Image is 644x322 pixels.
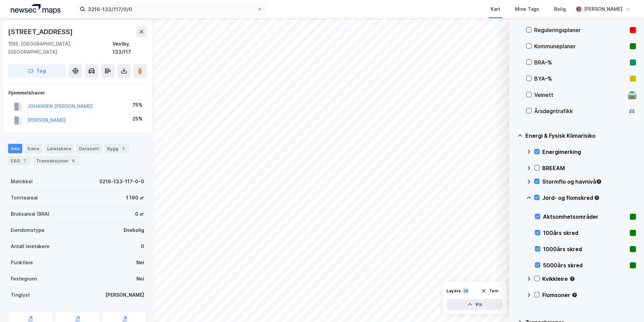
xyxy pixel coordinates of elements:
[11,178,33,186] div: Matrikkel
[8,89,147,97] div: Hjemmelshaver
[8,144,22,153] div: Info
[25,144,42,153] div: Eiere
[104,144,129,153] div: Bygg
[477,286,503,296] button: Tøm
[136,275,144,283] div: Nei
[543,213,627,221] div: Aktsomhetsområder
[542,148,636,156] div: Energimerking
[569,276,575,282] div: Tooltip anchor
[11,194,38,202] div: Tomteareal
[534,75,627,83] div: BYA–%
[135,210,144,218] div: 0 ㎡
[594,195,600,201] div: Tooltip anchor
[542,194,636,202] div: Jord- og flomskred
[534,42,627,50] div: Kommuneplaner
[447,288,461,294] div: Layers
[11,259,33,267] div: Punktleie
[525,132,636,140] div: Energi & Fysisk Klimarisiko
[85,4,257,14] input: Søk på adresse, matrikkel, gårdeiere, leietakere eller personer
[447,299,503,310] button: Vis
[136,259,144,267] div: Nei
[534,107,625,115] div: Årsdøgntrafikk
[141,242,144,250] div: 0
[491,5,500,13] div: Kart
[572,292,578,298] div: Tooltip anchor
[11,275,37,283] div: Festegrunn
[462,288,470,294] div: 28
[76,144,102,153] div: Datasett
[70,157,77,164] div: 6
[627,90,637,99] div: 🛣️
[596,179,602,185] div: Tooltip anchor
[132,101,142,109] div: 75%
[542,291,636,299] div: Flomsoner
[99,178,144,186] div: 3216-133-117-0-0
[8,64,66,78] button: Tag
[11,210,50,218] div: Bruksareal (BRA)
[11,291,30,299] div: Tinglyst
[534,58,627,66] div: BRA–%
[11,4,61,14] img: logo.a4113a55bc3d86da70a041830d287a7e.svg
[610,290,644,322] iframe: Chat Widget
[543,229,627,237] div: 100års skred
[534,26,627,34] div: Reguleringsplaner
[33,156,79,165] div: Transaksjoner
[11,226,44,234] div: Eiendomstype
[534,91,625,99] div: Veinett
[44,144,74,153] div: Leietakere
[126,194,144,202] div: 1 190 ㎡
[554,5,566,13] div: Bolig
[8,26,74,37] div: [STREET_ADDRESS]
[543,261,627,269] div: 5000års skred
[105,291,144,299] div: [PERSON_NAME]
[515,5,539,13] div: Mine Tags
[584,5,622,13] div: [PERSON_NAME]
[542,275,636,283] div: Kvikkleire
[8,40,112,56] div: 1555, [GEOGRAPHIC_DATA], [GEOGRAPHIC_DATA]
[112,40,147,56] div: Vestby, 133/117
[21,157,28,164] div: 1
[124,226,144,234] div: Enebolig
[120,145,127,152] div: 2
[542,164,636,172] div: BREEAM
[542,178,636,186] div: Stormflo og havnivå
[543,245,627,253] div: 1000års skred
[132,115,142,123] div: 25%
[11,242,50,250] div: Antall leietakere
[8,156,31,165] div: ESG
